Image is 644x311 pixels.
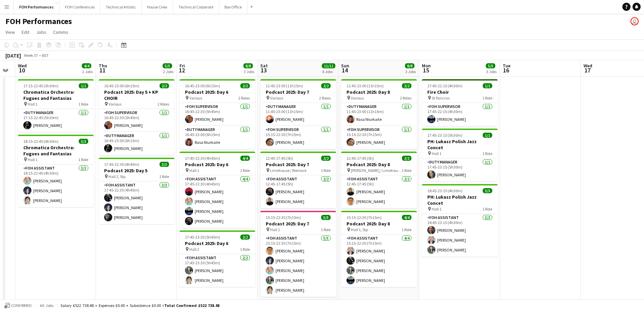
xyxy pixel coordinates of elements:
a: View [3,28,18,37]
div: Salary £522 738.48 + Expenses £0.00 + Subsistence £0.00 = [61,303,219,308]
span: Week 37 [22,53,39,58]
button: Technical Artistic [100,0,142,14]
button: FOH Performances [14,0,59,14]
span: Confirmed [11,303,32,308]
a: Jobs [33,28,49,37]
button: FOH Conferences [59,0,100,14]
a: Comms [50,28,71,37]
span: Total Confirmed £522 738.48 [164,303,219,308]
div: [DATE] [5,52,21,59]
a: Edit [19,28,32,37]
app-user-avatar: Visitor Services [630,17,639,25]
button: House Crew [142,0,173,14]
button: Technical Corporate [173,0,219,14]
h1: FOH Performances [5,16,72,26]
button: Box Office [219,0,247,14]
span: View [5,29,15,35]
div: BST [42,53,49,58]
span: Comms [53,29,68,35]
button: Confirmed [3,302,33,309]
span: Edit [22,29,29,35]
span: All jobs [39,303,55,308]
span: Jobs [36,29,46,35]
